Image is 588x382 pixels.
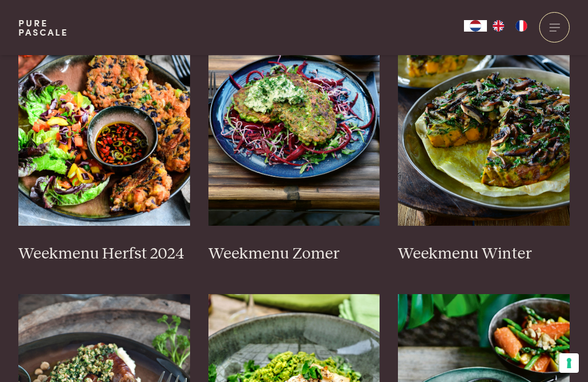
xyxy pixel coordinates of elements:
[487,20,533,32] ul: Language list
[559,353,579,373] button: Uw voorkeuren voor toestemming voor trackingtechnologieën
[487,20,510,32] a: EN
[510,20,533,32] a: FR
[18,18,68,37] a: PurePascale
[464,20,487,32] a: NL
[398,244,570,264] h3: Weekmenu Winter
[18,244,190,264] h3: Weekmenu Herfst 2024
[464,20,533,32] aside: Language selected: Nederlands
[208,244,380,264] h3: Weekmenu Zomer
[464,20,487,32] div: Language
